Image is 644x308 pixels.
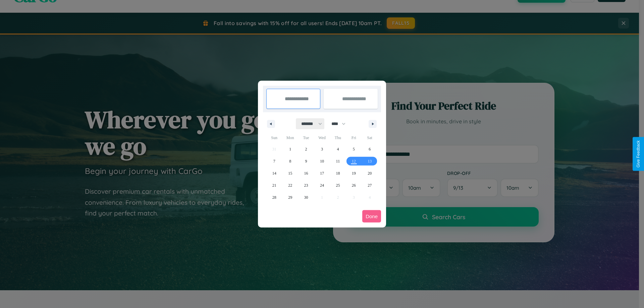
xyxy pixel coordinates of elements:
button: 5 [346,143,362,155]
button: 23 [298,179,314,191]
span: 29 [288,191,292,203]
span: Sat [362,132,378,143]
button: 18 [330,167,346,179]
button: 3 [314,143,330,155]
span: 10 [320,155,324,167]
span: 21 [272,179,276,191]
span: 4 [337,143,339,155]
button: 12 [346,155,362,167]
span: Wed [314,132,330,143]
span: 19 [352,167,356,179]
button: 7 [266,155,282,167]
span: 23 [304,179,308,191]
span: 12 [352,155,356,167]
button: 13 [362,155,378,167]
span: 6 [369,143,371,155]
span: 27 [368,179,372,191]
button: 11 [330,155,346,167]
span: Tue [298,132,314,143]
button: 15 [282,167,298,179]
span: Thu [330,132,346,143]
span: 28 [272,191,276,203]
span: 20 [368,167,372,179]
span: 18 [336,167,340,179]
span: 9 [305,155,307,167]
span: 17 [320,167,324,179]
span: 13 [368,155,372,167]
span: Fri [346,132,362,143]
button: 9 [298,155,314,167]
span: 11 [336,155,340,167]
span: 8 [289,155,291,167]
button: 22 [282,179,298,191]
span: 7 [273,155,275,167]
span: 3 [321,143,323,155]
span: 22 [288,179,292,191]
button: 20 [362,167,378,179]
button: 19 [346,167,362,179]
span: Sun [266,132,282,143]
div: Give Feedback [636,140,641,168]
button: 10 [314,155,330,167]
button: 1 [282,143,298,155]
button: 28 [266,191,282,203]
button: 25 [330,179,346,191]
span: 1 [289,143,291,155]
span: 2 [305,143,307,155]
button: Done [362,210,381,223]
button: 29 [282,191,298,203]
button: 2 [298,143,314,155]
span: 25 [336,179,340,191]
button: 17 [314,167,330,179]
span: 5 [353,143,355,155]
button: 26 [346,179,362,191]
span: 16 [304,167,308,179]
button: 14 [266,167,282,179]
span: 30 [304,191,308,203]
span: 24 [320,179,324,191]
button: 4 [330,143,346,155]
button: 8 [282,155,298,167]
button: 27 [362,179,378,191]
span: 26 [352,179,356,191]
span: 15 [288,167,292,179]
button: 24 [314,179,330,191]
button: 30 [298,191,314,203]
button: 16 [298,167,314,179]
span: 14 [272,167,276,179]
button: 21 [266,179,282,191]
span: Mon [282,132,298,143]
button: 6 [362,143,378,155]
